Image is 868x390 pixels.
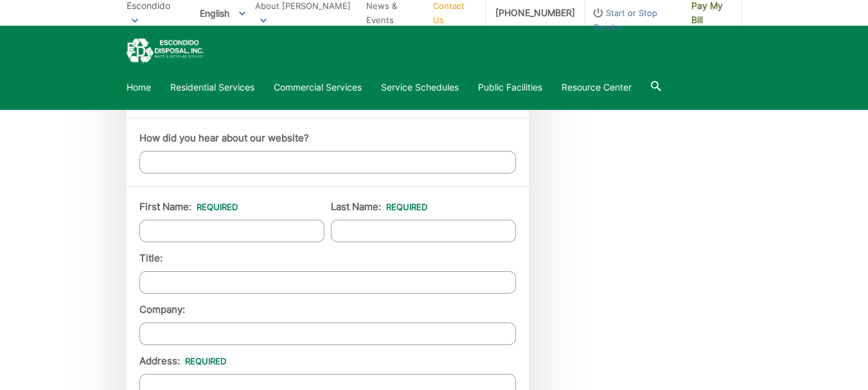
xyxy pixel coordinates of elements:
label: First Name: [139,201,238,213]
label: Address: [139,355,226,367]
a: Home [127,80,151,94]
label: Last Name: [331,201,427,213]
a: Public Facilities [478,80,542,94]
a: EDCD logo. Return to the homepage. [127,39,204,64]
label: Title: [139,253,163,264]
span: English [190,3,255,24]
a: Resource Center [562,80,632,94]
a: Residential Services [170,80,254,94]
label: How did you hear about our website? [139,132,309,144]
label: Company: [139,304,185,315]
a: Commercial Services [274,80,362,94]
a: Service Schedules [381,80,459,94]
